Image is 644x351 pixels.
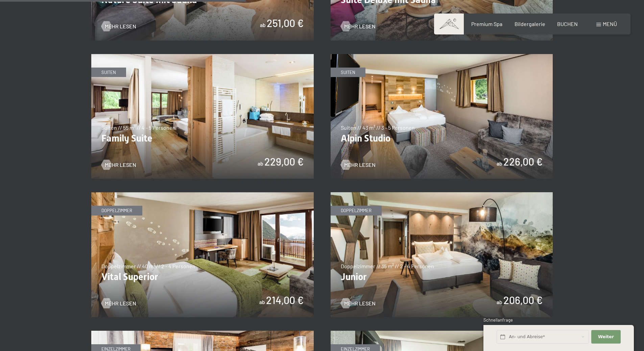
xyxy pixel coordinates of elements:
[598,334,614,340] span: Weiter
[91,54,314,179] img: Family Suite
[91,192,314,317] img: Vital Superior
[331,192,553,317] img: Junior
[341,300,376,307] a: Mehr Lesen
[331,54,553,179] img: Alpin Studio
[101,161,136,169] a: Mehr Lesen
[331,331,553,335] a: Single Superior
[91,193,314,197] a: Vital Superior
[557,21,578,27] a: BUCHEN
[105,23,136,30] span: Mehr Lesen
[101,300,136,307] a: Mehr Lesen
[331,193,553,197] a: Junior
[344,300,376,307] span: Mehr Lesen
[105,161,136,169] span: Mehr Lesen
[91,54,314,58] a: Family Suite
[471,21,502,27] a: Premium Spa
[331,54,553,58] a: Alpin Studio
[101,23,136,30] a: Mehr Lesen
[603,21,617,27] span: Menü
[105,300,136,307] span: Mehr Lesen
[591,330,620,344] button: Weiter
[91,331,314,335] a: Single Alpin
[515,21,545,27] a: Bildergalerie
[341,23,376,30] a: Mehr Lesen
[344,161,376,169] span: Mehr Lesen
[483,317,513,323] span: Schnellanfrage
[341,161,376,169] a: Mehr Lesen
[344,23,376,30] span: Mehr Lesen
